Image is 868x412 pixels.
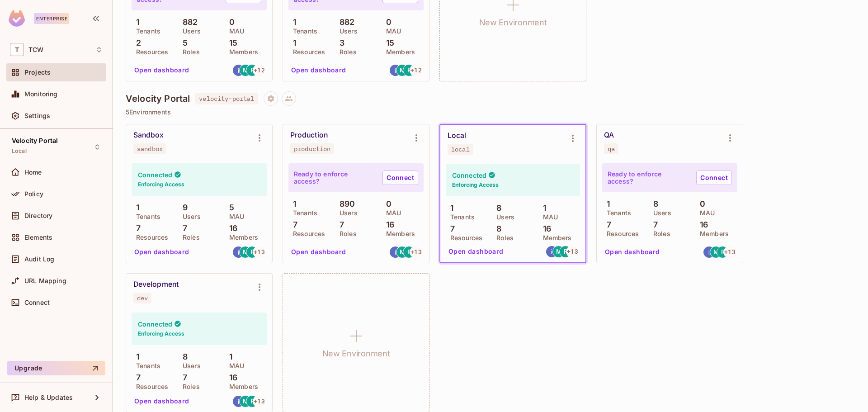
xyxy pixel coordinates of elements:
h1: New Environment [322,347,390,360]
p: 16 [225,224,237,233]
p: Tenants [288,28,317,35]
p: Tenants [288,209,317,217]
p: 15 [382,38,394,47]
p: 0 [382,18,392,27]
p: Users [335,28,358,35]
p: 7 [178,373,187,382]
span: Elements [24,234,52,241]
p: 16 [538,224,551,233]
p: 1 [132,352,139,361]
span: + 12 [254,67,264,73]
p: 8 [492,224,501,233]
p: Members [225,383,258,390]
p: 7 [602,220,611,229]
p: Resources [132,234,168,241]
span: Settings [24,112,50,119]
button: Open dashboard [445,244,507,259]
span: Local [12,147,27,155]
span: + 13 [254,398,264,404]
p: 8 [178,352,188,361]
span: Directory [24,212,52,219]
p: 5 Environments [126,109,855,116]
span: R [250,249,255,255]
p: 882 [178,18,198,27]
p: 1 [225,352,232,361]
p: 7 [178,224,187,233]
div: Development [133,280,179,289]
span: R [250,67,255,73]
h4: Velocity Portal [126,93,190,104]
p: 5 [178,38,188,47]
span: Workspace: TCW [28,46,43,53]
span: M [556,248,561,255]
span: R [407,67,411,73]
button: Open dashboard [131,245,193,259]
button: Environment settings [721,129,739,147]
button: Open dashboard [131,63,193,77]
img: igademoia@gmail.com [546,246,557,257]
div: production [294,145,330,152]
p: Ready to enforce access? [294,170,375,185]
p: Roles [335,230,357,237]
div: QA [604,131,614,140]
span: Monitoring [24,90,58,98]
p: 882 [335,18,355,27]
h4: Connected [138,320,172,328]
div: local [451,146,470,153]
span: T [10,43,24,56]
p: Users [492,213,514,221]
p: 7 [335,220,344,229]
p: Users [178,28,201,35]
p: 7 [649,220,658,229]
span: M [713,249,719,255]
span: + 13 [254,249,264,255]
span: M [243,249,248,255]
p: 1 [132,18,139,27]
p: MAU [225,362,244,369]
p: Resources [288,48,325,56]
p: MAU [695,209,715,217]
a: Connect [696,170,732,185]
p: Members [538,234,572,242]
p: Users [335,209,358,217]
button: Environment settings [407,129,425,147]
button: Open dashboard [131,394,193,408]
span: Project settings [264,96,278,104]
p: MAU [538,213,558,221]
p: Roles [492,234,514,242]
a: Connect [382,170,418,185]
p: Roles [335,48,357,56]
img: igademoia@gmail.com [390,65,401,76]
p: MAU [225,28,244,35]
p: 7 [288,220,297,229]
h6: Enforcing Access [452,181,499,189]
span: Audit Log [24,256,54,263]
span: URL Mapping [24,277,66,284]
p: Roles [178,234,200,241]
p: Resources [602,230,639,237]
span: M [400,67,405,73]
span: velocity-portal [195,93,258,104]
p: 7 [132,373,141,382]
p: 2 [132,38,141,47]
img: igademoia@gmail.com [233,65,244,76]
span: Projects [24,69,51,76]
p: Resources [132,48,168,56]
h6: Enforcing Access [138,180,184,189]
button: Environment settings [564,129,582,147]
span: R [564,248,568,255]
p: Members [225,48,258,56]
p: 1 [538,204,546,213]
h1: New Environment [479,16,547,29]
p: 890 [335,199,355,208]
span: Help & Updates [24,394,73,401]
span: + 13 [724,249,735,255]
p: MAU [225,213,244,220]
p: 15 [225,38,237,47]
p: 1 [132,203,139,212]
p: 1 [288,199,296,208]
p: Users [649,209,671,217]
p: Ready to enforce access? [608,170,689,185]
h4: Connected [452,171,486,180]
p: 7 [446,224,455,233]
